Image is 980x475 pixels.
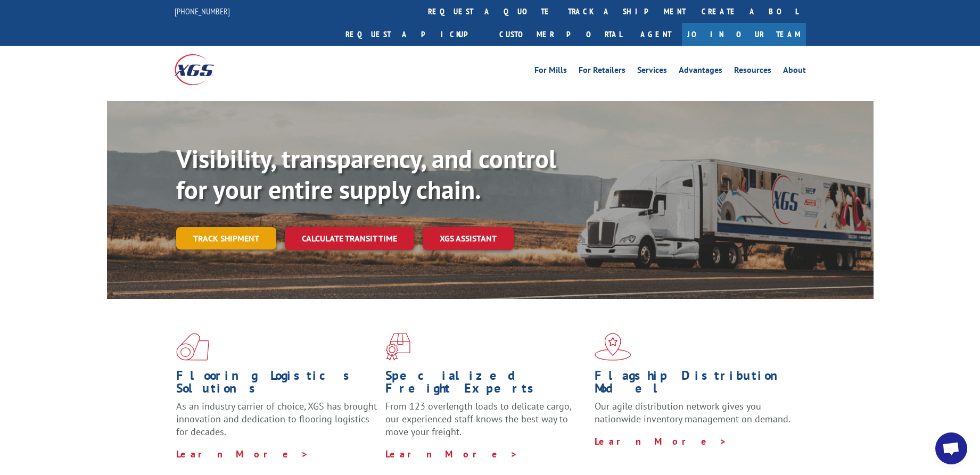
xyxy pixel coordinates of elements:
a: For Mills [534,66,567,78]
a: Advantages [679,66,722,78]
img: xgs-icon-total-supply-chain-intelligence-red [176,333,209,361]
img: xgs-icon-flagship-distribution-model-red [595,333,631,361]
a: Request a pickup [337,23,491,46]
p: From 123 overlength loads to delicate cargo, our experienced staff knows the best way to move you... [385,400,587,447]
h1: Flagship Distribution Model [595,369,796,400]
span: As an industry carrier of choice, XGS has brought innovation and dedication to flooring logistics... [176,400,377,438]
a: Calculate transit time [285,227,414,250]
a: Services [637,66,667,78]
a: Open chat [935,432,967,464]
img: xgs-icon-focused-on-flooring-red [385,333,410,361]
a: Learn More > [385,448,518,460]
a: Agent [630,23,682,46]
a: Resources [734,66,771,78]
a: Learn More > [176,448,309,460]
a: XGS ASSISTANT [423,227,514,250]
a: [PHONE_NUMBER] [175,6,230,16]
a: Track shipment [176,227,276,249]
a: For Retailers [579,66,625,78]
b: Visibility, transparency, and control for your entire supply chain. [176,142,556,206]
a: Customer Portal [491,23,630,46]
h1: Specialized Freight Experts [385,369,587,400]
span: Our agile distribution network gives you nationwide inventory management on demand. [595,400,790,425]
a: Learn More > [595,435,727,447]
h1: Flooring Logistics Solutions [176,369,377,400]
a: Join Our Team [682,23,806,46]
a: About [783,66,806,78]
